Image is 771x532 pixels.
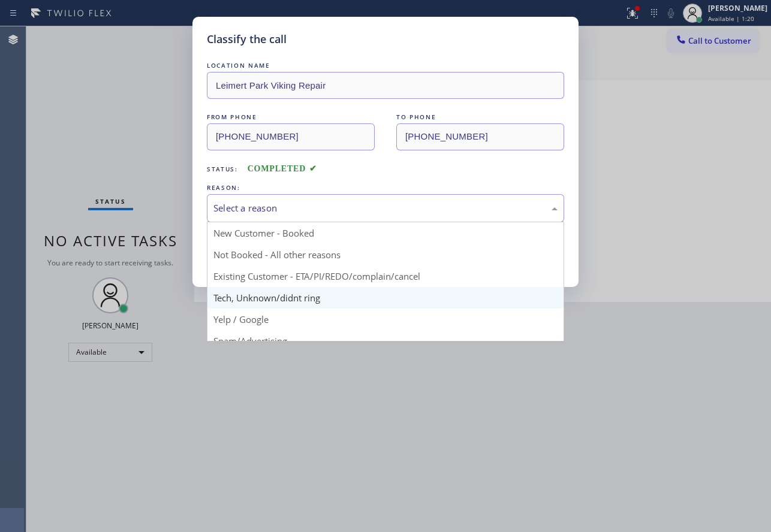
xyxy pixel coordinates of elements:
h5: Classify the call [207,31,287,47]
div: REASON: [207,182,564,194]
div: Select a reason [213,201,558,215]
div: Spam/Advertising [207,330,564,352]
div: New Customer - Booked [207,222,564,244]
div: Tech, Unknown/didnt ring [207,287,564,309]
input: From phone [207,123,375,150]
div: Existing Customer - ETA/PI/REDO/complain/cancel [207,265,564,287]
div: LOCATION NAME [207,59,564,72]
span: COMPLETED [248,164,317,173]
div: TO PHONE [396,111,564,123]
div: Not Booked - All other reasons [207,244,564,265]
span: Status: [207,165,238,173]
div: FROM PHONE [207,111,375,123]
input: To phone [396,123,564,150]
div: Yelp / Google [207,309,564,330]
